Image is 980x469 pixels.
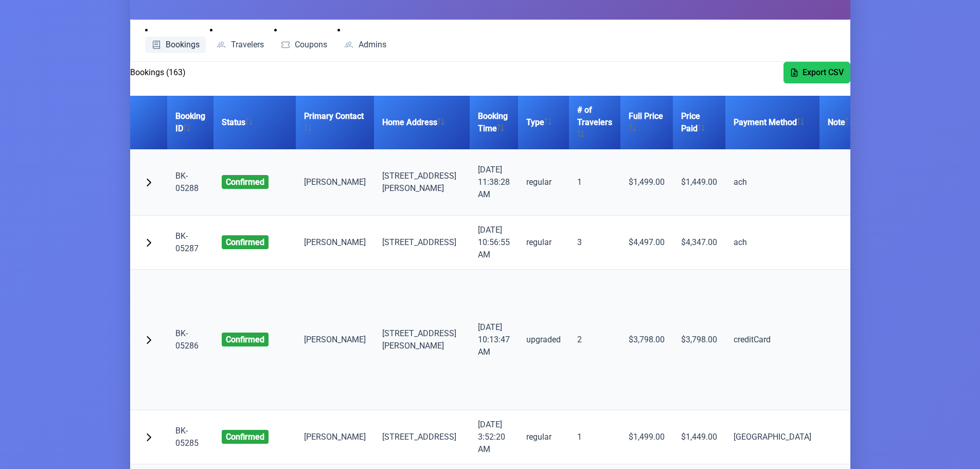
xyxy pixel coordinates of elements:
li: Travelers [210,24,270,53]
td: [STREET_ADDRESS][PERSON_NAME] [374,149,470,216]
li: Coupons [274,24,334,53]
td: $4,347.00 [673,216,725,270]
a: Bookings [145,37,206,53]
th: Booking Time [470,96,518,149]
td: regular [518,149,569,216]
td: [DATE] 3:52:20 AM [470,410,518,464]
button: Export CSV [783,62,850,83]
th: Note [819,96,873,149]
td: regular [518,216,569,270]
span: confirmed [222,235,269,249]
th: Payment Method [725,96,819,149]
td: [PERSON_NAME] [296,216,374,270]
th: Primary Contact [296,96,374,149]
td: [DATE] 11:38:28 AM [470,149,518,216]
a: BK-05286 [175,328,199,351]
a: Admins [337,37,393,53]
td: $1,449.00 [673,410,725,464]
th: Full Price [620,96,673,149]
li: Admins [337,24,393,53]
a: BK-05288 [175,171,199,193]
td: [PERSON_NAME] [296,410,374,464]
td: [PERSON_NAME] [296,149,374,216]
td: ach [725,149,819,216]
td: [GEOGRAPHIC_DATA] [725,410,819,464]
td: [DATE] 10:56:55 AM [470,216,518,270]
td: [STREET_ADDRESS] [374,216,470,270]
a: Travelers [210,37,270,53]
td: upgraded [518,270,569,410]
th: Price Paid [673,96,725,149]
td: [STREET_ADDRESS] [PERSON_NAME] [374,270,470,410]
th: Home Address [374,96,470,149]
li: Bookings [145,24,206,53]
td: $1,499.00 [620,149,673,216]
td: $1,449.00 [673,149,725,216]
td: $3,798.00 [620,270,673,410]
a: BK-05285 [175,426,199,448]
td: [STREET_ADDRESS] [374,410,470,464]
span: Bookings [166,41,200,49]
th: Type [518,96,569,149]
th: # of Travelers [569,96,620,149]
td: $4,497.00 [620,216,673,270]
td: [PERSON_NAME] [296,270,374,410]
th: Status [213,96,296,149]
span: Export CSV [803,66,844,79]
td: $3,798.00 [673,270,725,410]
td: $1,499.00 [620,410,673,464]
span: confirmed [222,175,269,189]
td: 3 [569,216,620,270]
td: 2 [569,270,620,410]
span: Travelers [231,41,264,49]
span: confirmed [222,333,269,346]
span: confirmed [222,430,269,444]
td: [DATE] 10:13:47 AM [470,270,518,410]
th: Booking ID [167,96,213,149]
td: creditCard [725,270,819,410]
span: Admins [359,41,386,49]
td: ach [725,216,819,270]
td: 1 [569,410,620,464]
td: regular [518,410,569,464]
td: 1 [569,149,620,216]
a: Coupons [274,37,334,53]
span: Coupons [295,41,327,49]
a: BK-05287 [175,231,199,253]
h2: Bookings (163) [130,66,186,79]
